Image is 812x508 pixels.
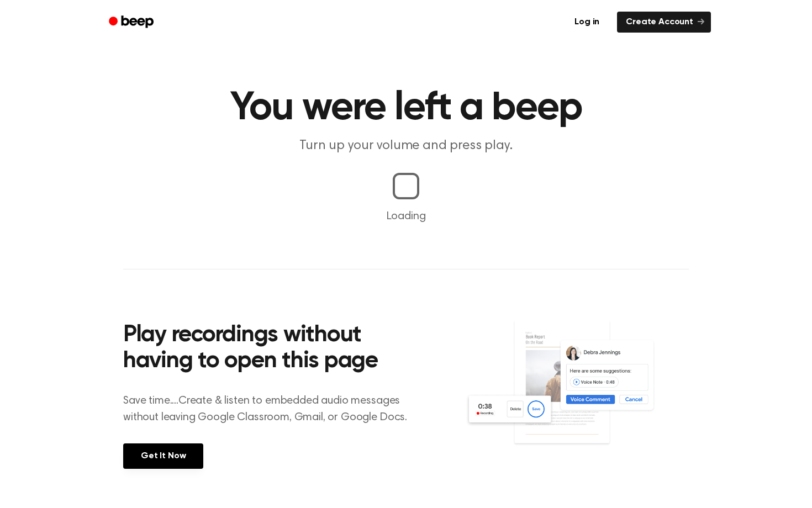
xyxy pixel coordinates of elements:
h2: Play recordings without having to open this page [123,322,421,375]
p: Loading [13,208,799,225]
a: Log in [563,9,610,35]
a: Get It Now [123,443,203,469]
a: Create Account [617,12,711,33]
h1: You were left a beep [123,88,689,128]
p: Turn up your volume and press play. [194,137,618,155]
a: Beep [101,12,164,33]
p: Save time....Create & listen to embedded audio messages without leaving Google Classroom, Gmail, ... [123,393,421,426]
img: Voice Comments on Docs and Recording Widget [465,319,689,468]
